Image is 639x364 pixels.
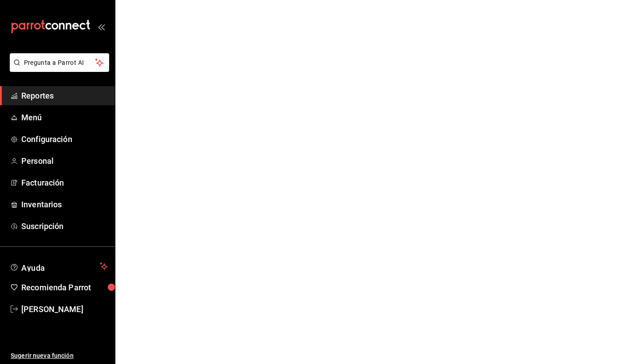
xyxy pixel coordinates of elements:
button: open_drawer_menu [98,23,105,30]
span: Facturación [21,177,108,189]
span: Menú [21,111,108,123]
a: Pregunta a Parrot AI [6,64,109,74]
span: Sugerir nueva función [11,351,108,360]
button: Pregunta a Parrot AI [10,53,109,72]
span: Configuración [21,133,108,145]
span: Inventarios [21,198,108,210]
span: [PERSON_NAME] [21,303,108,315]
span: Suscripción [21,220,108,232]
span: Recomienda Parrot [21,281,108,293]
span: Pregunta a Parrot AI [24,58,95,67]
span: Ayuda [21,261,96,272]
span: Personal [21,155,108,167]
span: Reportes [21,90,108,102]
